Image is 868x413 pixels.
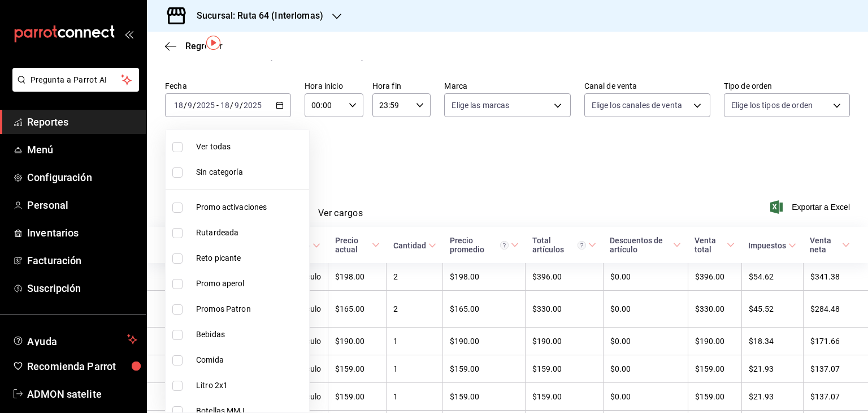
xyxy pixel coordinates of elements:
[196,227,305,239] span: Rutardeada
[196,303,305,315] span: Promos Patron
[206,36,220,50] img: Tooltip marker
[196,380,305,392] span: Litro 2x1
[196,166,305,178] span: Sin categoría
[196,141,305,153] span: Ver todas
[196,354,305,366] span: Comida
[196,278,305,290] span: Promo aperol
[196,252,305,264] span: Reto picante
[196,201,305,213] span: Promo activaciones
[196,329,305,341] span: Bebidas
